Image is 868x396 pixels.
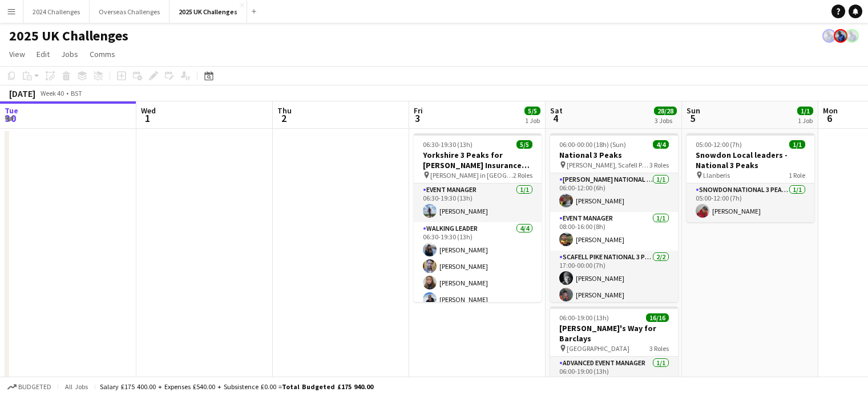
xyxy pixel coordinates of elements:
[423,140,473,149] span: 06:30-19:30 (13h)
[100,382,373,391] div: Salary £175 400.00 + Expenses £540.00 + Subsistence £0.00 =
[789,171,805,179] span: 1 Role
[687,133,814,222] app-job-card: 05:00-12:00 (7h)1/1Snowdon Local leaders - National 3 Peaks Llanberis1 RoleSnowdon National 3 Pea...
[797,107,813,115] span: 1/1
[550,212,678,251] app-card-role: Event Manager1/108:00-16:00 (8h)[PERSON_NAME]
[18,383,51,391] span: Budgeted
[550,173,678,212] app-card-role: [PERSON_NAME] National 3 Peaks Walking Leader1/106:00-12:00 (6h)[PERSON_NAME]
[141,105,156,116] span: Wed
[550,323,678,344] h3: [PERSON_NAME]'s Way for Barclays
[5,47,30,62] a: View
[649,161,669,169] span: 3 Roles
[821,112,838,125] span: 6
[559,313,609,322] span: 06:00-19:00 (13h)
[169,1,247,23] button: 2025 UK Challenges
[550,251,678,306] app-card-role: Scafell Pike National 3 Peaks Walking Leader2/217:00-00:00 (7h)[PERSON_NAME][PERSON_NAME]
[823,105,838,116] span: Mon
[6,381,53,393] button: Budgeted
[696,140,742,149] span: 05:00-12:00 (7h)
[516,140,532,149] span: 5/5
[548,112,563,125] span: 4
[525,116,540,125] div: 1 Job
[550,357,678,395] app-card-role: Advanced Event Manager1/106:00-19:00 (13h)[PERSON_NAME]
[687,150,814,170] h3: Snowdon Local leaders - National 3 Peaks
[414,105,423,116] span: Fri
[513,171,532,179] span: 2 Roles
[61,49,78,59] span: Jobs
[567,344,629,353] span: [GEOGRAPHIC_DATA]
[9,49,25,59] span: View
[822,29,836,43] app-user-avatar: Andy Baker
[9,88,35,99] div: [DATE]
[550,133,678,302] app-job-card: 06:00-00:00 (18h) (Sun)4/4National 3 Peaks [PERSON_NAME], Scafell Pike and Snowdon3 Roles[PERSON_...
[414,222,542,311] app-card-role: Walking Leader4/406:30-19:30 (13h)[PERSON_NAME][PERSON_NAME][PERSON_NAME][PERSON_NAME]
[139,112,156,125] span: 1
[23,1,90,23] button: 2024 Challenges
[550,105,563,116] span: Sat
[38,89,66,97] span: Week 40
[649,344,669,353] span: 3 Roles
[430,171,513,179] span: [PERSON_NAME] in [GEOGRAPHIC_DATA]
[5,105,18,116] span: Tue
[567,161,649,169] span: [PERSON_NAME], Scafell Pike and Snowdon
[90,49,115,59] span: Comms
[282,382,373,391] span: Total Budgeted £175 940.00
[277,105,292,116] span: Thu
[834,29,847,43] app-user-avatar: Andy Baker
[414,133,542,302] app-job-card: 06:30-19:30 (13h)5/5Yorkshire 3 Peaks for [PERSON_NAME] Insurance Group [PERSON_NAME] in [GEOGRAP...
[703,171,730,179] span: Llanberis
[559,140,626,149] span: 06:00-00:00 (18h) (Sun)
[3,112,18,125] span: 30
[524,107,540,115] span: 5/5
[276,112,292,125] span: 2
[414,183,542,222] app-card-role: Event Manager1/106:30-19:30 (13h)[PERSON_NAME]
[56,47,83,62] a: Jobs
[412,112,423,125] span: 3
[687,183,814,222] app-card-role: Snowdon National 3 Peaks Walking Leader1/105:00-12:00 (7h)[PERSON_NAME]
[37,49,50,59] span: Edit
[71,89,82,97] div: BST
[789,140,805,149] span: 1/1
[32,47,54,62] a: Edit
[685,112,700,125] span: 5
[550,150,678,160] h3: National 3 Peaks
[414,150,542,170] h3: Yorkshire 3 Peaks for [PERSON_NAME] Insurance Group
[655,116,676,125] div: 3 Jobs
[845,29,859,43] app-user-avatar: Andy Baker
[654,107,677,115] span: 28/28
[63,382,90,391] span: All jobs
[646,313,669,322] span: 16/16
[687,105,700,116] span: Sun
[798,116,813,125] div: 1 Job
[9,27,128,44] h1: 2025 UK Challenges
[85,47,120,62] a: Comms
[653,140,669,149] span: 4/4
[90,1,169,23] button: Overseas Challenges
